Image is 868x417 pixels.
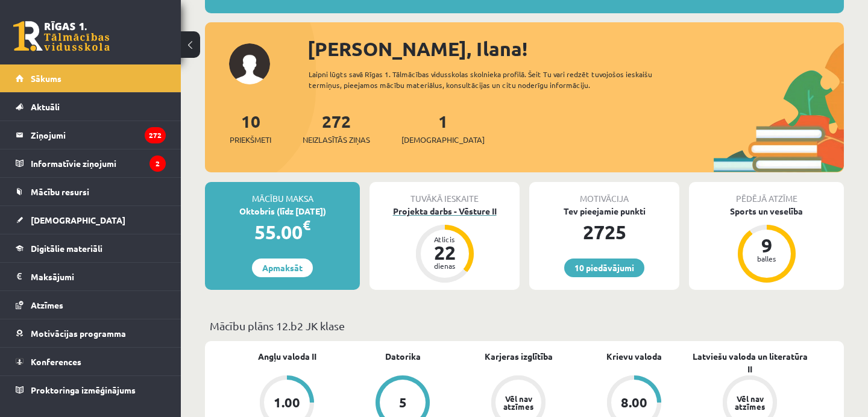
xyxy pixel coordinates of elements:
[31,73,61,84] span: Sākums
[16,149,166,177] a: Informatīvie ziņojumi2
[16,178,166,205] a: Mācību resursi
[427,243,463,262] div: 22
[370,205,520,218] div: Projekta darbs - Vēsture II
[31,243,102,254] span: Digitālie materiāli
[16,64,166,92] a: Sākums
[274,396,300,409] div: 1.00
[303,134,370,146] span: Neizlasītās ziņas
[31,384,136,395] span: Proktoringa izmēģinājums
[399,396,407,409] div: 5
[16,206,166,234] a: [DEMOGRAPHIC_DATA]
[210,318,839,334] p: Mācību plāns 12.b2 JK klase
[689,182,844,205] div: Pēdējā atzīme
[401,110,485,146] a: 1[DEMOGRAPHIC_DATA]
[427,236,463,243] div: Atlicis
[16,319,166,347] a: Motivācijas programma
[145,127,166,143] i: 272
[621,396,647,409] div: 8.00
[303,110,370,146] a: 272Neizlasītās ziņas
[689,205,844,218] div: Sports un veselība
[31,299,63,310] span: Atzīmes
[31,356,81,367] span: Konferences
[205,218,360,246] div: 55.00
[258,350,316,363] a: Angļu valoda II
[692,350,808,375] a: Latviešu valoda un literatūra II
[529,182,679,205] div: Motivācija
[749,255,785,262] div: balles
[31,149,166,177] legend: Informatīvie ziņojumi
[303,216,310,234] span: €
[31,215,125,225] span: [DEMOGRAPHIC_DATA]
[733,395,767,410] div: Vēl nav atzīmes
[485,350,553,363] a: Karjeras izglītība
[16,93,166,121] a: Aktuāli
[31,263,166,290] legend: Maksājumi
[230,134,271,146] span: Priekšmeti
[307,34,844,63] div: [PERSON_NAME], Ilana!
[749,236,785,255] div: 9
[385,350,421,363] a: Datorika
[13,21,110,51] a: Rīgas 1. Tālmācības vidusskola
[370,182,520,205] div: Tuvākā ieskaite
[16,348,166,375] a: Konferences
[31,328,126,339] span: Motivācijas programma
[401,134,485,146] span: [DEMOGRAPHIC_DATA]
[230,110,271,146] a: 10Priekšmeti
[31,101,60,112] span: Aktuāli
[205,205,360,218] div: Oktobris (līdz [DATE])
[16,263,166,290] a: Maksājumi
[502,395,535,410] div: Vēl nav atzīmes
[252,259,313,277] a: Apmaksāt
[689,205,844,284] a: Sports un veselība 9 balles
[16,121,166,149] a: Ziņojumi272
[529,218,679,246] div: 2725
[16,291,166,319] a: Atzīmes
[370,205,520,284] a: Projekta darbs - Vēsture II Atlicis 22 dienas
[427,262,463,269] div: dienas
[16,376,166,404] a: Proktoringa izmēģinājums
[529,205,679,218] div: Tev pieejamie punkti
[31,121,166,149] legend: Ziņojumi
[606,350,662,363] a: Krievu valoda
[16,234,166,262] a: Digitālie materiāli
[205,182,360,205] div: Mācību maksa
[309,69,692,90] div: Laipni lūgts savā Rīgas 1. Tālmācības vidusskolas skolnieka profilā. Šeit Tu vari redzēt tuvojošo...
[31,186,89,197] span: Mācību resursi
[564,259,644,277] a: 10 piedāvājumi
[149,155,166,172] i: 2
